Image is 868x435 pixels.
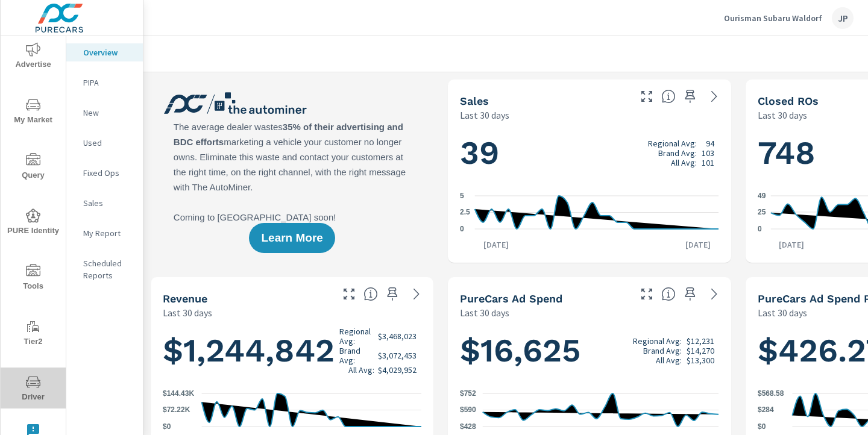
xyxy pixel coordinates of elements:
[758,225,762,233] text: 0
[637,87,656,106] button: Make Fullscreen
[4,153,62,183] span: Query
[832,7,854,29] div: JP
[758,208,766,216] text: 25
[677,239,719,251] p: [DATE]
[4,264,62,293] span: Tools
[249,223,335,253] button: Learn More
[83,257,133,281] p: Scheduled Reports
[378,351,417,360] p: $3,072,453
[460,225,464,233] text: 0
[261,233,322,243] span: Learn More
[4,208,62,238] span: PURE Identity
[702,158,714,167] p: 101
[758,108,807,122] p: Last 30 days
[460,389,476,398] text: $752
[705,87,724,106] a: See more details in report
[83,167,133,179] p: Fixed Ops
[66,134,143,152] div: Used
[4,375,62,404] span: Driver
[66,74,143,92] div: PIPA
[163,389,194,398] text: $144.43K
[758,192,766,200] text: 49
[83,197,133,209] p: Sales
[163,305,212,320] p: Last 30 days
[687,346,714,355] p: $14,270
[681,87,700,106] span: Save this to your personalized report
[758,305,807,320] p: Last 30 days
[460,292,562,305] h5: PureCars Ad Spend
[460,208,470,217] text: 2.5
[770,239,813,251] p: [DATE]
[4,319,62,349] span: Tier2
[363,287,378,301] span: Total sales revenue over the selected date range. [Source: This data is sourced from the dealer’s...
[163,422,171,431] text: $0
[656,355,682,365] p: All Avg:
[83,137,133,149] p: Used
[758,406,774,415] text: $284
[758,389,784,398] text: $568.58
[4,42,62,72] span: Advertise
[681,284,700,304] span: Save this to your personalized report
[348,365,374,375] p: All Avg:
[658,148,697,158] p: Brand Avg:
[378,365,417,375] p: $4,029,952
[724,13,822,23] p: Ourisman Subaru Waldorf
[460,95,489,107] h5: Sales
[83,227,133,239] p: My Report
[163,292,207,305] h5: Revenue
[475,239,517,251] p: [DATE]
[66,104,143,122] div: New
[460,330,719,371] h1: $16,625
[648,139,697,148] p: Regional Avg:
[383,284,402,304] span: Save this to your personalized report
[460,422,476,431] text: $428
[163,327,421,375] h1: $1,244,842
[66,164,143,182] div: Fixed Ops
[702,148,714,158] p: 103
[83,107,133,119] p: New
[378,331,417,341] p: $3,468,023
[4,98,62,127] span: My Market
[687,355,714,365] p: $13,300
[633,336,682,346] p: Regional Avg:
[687,336,714,346] p: $12,231
[661,89,676,104] span: Number of vehicles sold by the dealership over the selected date range. [Source: This data is sou...
[460,406,476,415] text: $590
[66,43,143,61] div: Overview
[758,95,819,107] h5: Closed ROs
[705,284,724,304] a: See more details in report
[339,284,359,304] button: Make Fullscreen
[339,327,374,346] p: Regional Avg:
[83,46,133,58] p: Overview
[706,139,714,148] p: 94
[163,406,190,415] text: $72.22K
[66,194,143,212] div: Sales
[339,346,374,365] p: Brand Avg:
[460,305,509,320] p: Last 30 days
[661,287,676,301] span: Total cost of media for all PureCars channels for the selected dealership group over the selected...
[66,254,143,284] div: Scheduled Reports
[460,192,464,200] text: 5
[758,422,766,431] text: $0
[671,158,697,167] p: All Avg:
[407,284,426,304] a: See more details in report
[460,108,509,122] p: Last 30 days
[66,224,143,242] div: My Report
[643,346,682,355] p: Brand Avg:
[637,284,656,304] button: Make Fullscreen
[460,133,719,174] h1: 39
[83,77,133,89] p: PIPA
